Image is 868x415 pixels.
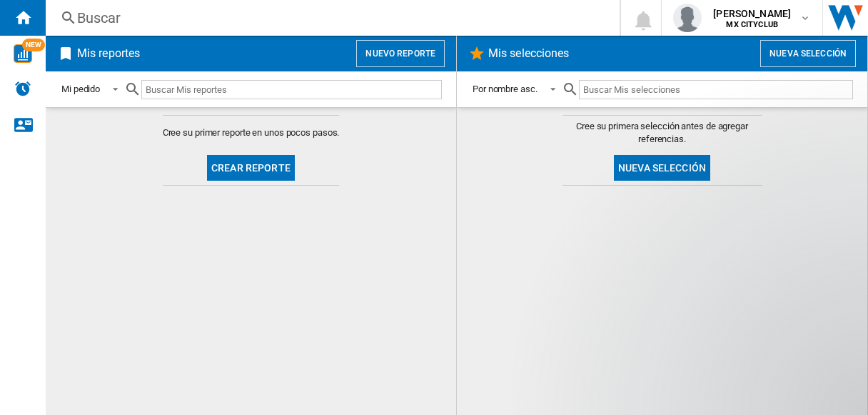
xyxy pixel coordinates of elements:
[141,80,442,99] input: Buscar Mis reportes
[14,80,31,97] img: alerts-logo.svg
[356,40,445,67] button: Nuevo reporte
[207,155,295,181] button: Crear reporte
[77,8,582,28] div: Buscar
[713,6,791,21] span: [PERSON_NAME]
[74,40,143,67] h2: Mis reportes
[485,40,572,67] h2: Mis selecciones
[562,120,762,146] span: Cree su primera selección antes de agregar referencias.
[579,80,853,99] input: Buscar Mis selecciones
[473,84,538,94] div: Por nombre asc.
[14,44,32,63] img: wise-card.svg
[673,4,702,32] img: profile.jpg
[22,39,45,51] span: NEW
[61,84,100,94] div: Mi pedido
[163,126,340,139] span: Cree su primer reporte en unos pocos pasos.
[760,40,856,67] button: Nueva selección
[614,155,710,181] button: Nueva selección
[726,20,778,29] b: MX CITYCLUB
